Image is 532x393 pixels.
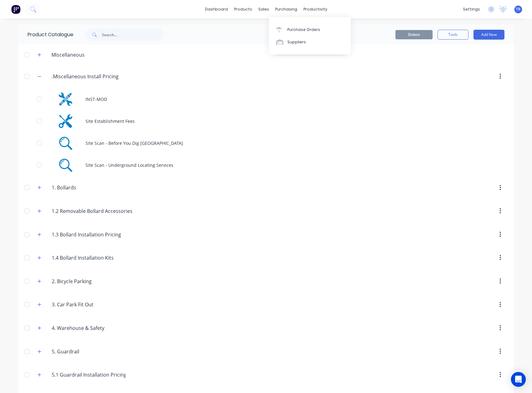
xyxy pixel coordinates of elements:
input: Search... [102,28,163,41]
img: Factory [11,5,20,14]
div: Site Scan - Before You Dig AustraliaSite Scan - Before You Dig [GEOGRAPHIC_DATA] [18,132,514,154]
input: Enter category name [52,184,125,191]
input: Enter category name [52,254,125,261]
span: TR [516,6,521,12]
button: Tools [438,30,469,40]
div: Site Establishment FeesSite Establishment Fees [18,110,514,132]
input: Enter category name [52,207,132,215]
input: Enter category name [52,371,126,378]
div: purchasing [272,5,300,14]
a: Purchase Orders [269,23,351,36]
input: Enter category name [52,348,125,355]
div: productivity [300,5,330,14]
div: Suppliers [287,39,306,45]
button: Delete [395,30,433,39]
div: settings [460,5,483,14]
div: Product Catalogue [18,25,73,45]
div: Purchase Orders [287,27,320,32]
input: Enter category name [52,231,125,238]
div: sales [255,5,272,14]
button: Add New [473,30,504,40]
a: dashboard [202,5,231,14]
input: Enter category name [52,73,125,80]
div: products [231,5,255,14]
div: Open Intercom Messenger [511,372,526,387]
div: INST-MODINST-MOD [18,88,514,110]
a: Suppliers [269,36,351,48]
input: Enter category name [52,301,125,308]
div: Miscellaneous [46,51,89,58]
div: Site Scan - Underground Locating ServicesSite Scan - Underground Locating Services [18,154,514,176]
input: Enter category name [52,278,125,285]
input: Enter category name [52,324,125,332]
